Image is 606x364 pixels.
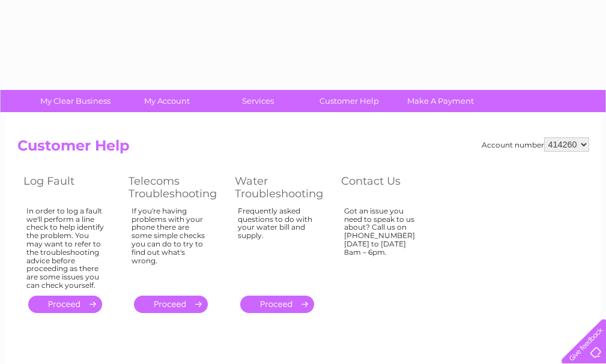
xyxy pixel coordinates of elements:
a: . [240,296,314,313]
th: Telecoms Troubleshooting [123,172,229,203]
a: . [28,296,102,313]
a: My Account [117,90,216,112]
div: Got an issue you need to speak to us about? Call us on [PHONE_NUMBER] [DATE] to [DATE] 8am – 6pm. [344,207,422,285]
a: My Clear Business [26,90,125,112]
a: . [134,296,208,313]
a: Services [208,90,308,112]
th: Water Troubleshooting [229,172,335,203]
div: In order to log a fault we'll perform a line check to help identify the problem. You may want to ... [26,207,105,290]
th: Log Fault [17,172,123,203]
a: Make A Payment [391,90,490,112]
div: Frequently asked questions to do with your water bill and supply. [238,207,317,285]
div: If you're having problems with your phone there are some simple checks you can do to try to find ... [132,207,211,285]
h2: Customer Help [17,137,589,160]
a: Customer Help [300,90,399,112]
th: Contact Us [335,172,440,203]
div: Account number [482,137,589,152]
